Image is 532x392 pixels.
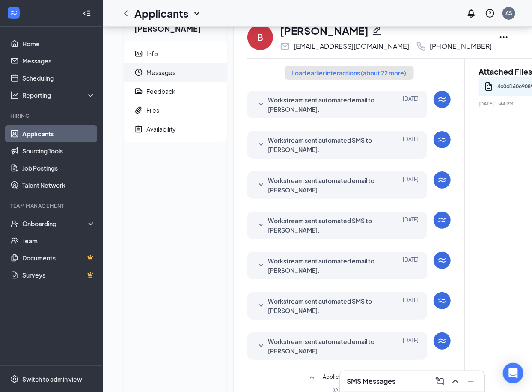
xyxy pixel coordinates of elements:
[10,219,19,228] svg: UserCheck
[499,32,509,42] svg: Ellipses
[256,341,266,351] svg: SmallChevronDown
[268,296,380,315] span: Workstream sent automated SMS to [PERSON_NAME].
[22,266,95,284] a: SurveysCrown
[268,95,380,114] span: Workstream sent automated email to [PERSON_NAME].
[10,112,94,120] div: Hiring
[124,101,227,120] a: PaperclipFiles
[485,8,495,18] svg: QuestionInfo
[450,376,461,386] svg: ChevronUp
[256,99,266,110] svg: SmallChevronDown
[484,81,494,92] svg: Document
[430,42,492,51] div: [PHONE_NUMBER]
[22,125,95,142] a: Applicants
[403,296,419,315] span: [DATE]
[464,374,478,388] button: Minimize
[121,8,131,18] svg: ChevronLeft
[134,125,143,133] svg: NoteActive
[323,373,391,383] span: Applicant System Update (1)
[280,23,369,38] h1: [PERSON_NAME]
[124,82,227,101] a: ReportFeedback
[22,69,95,87] a: Scheduling
[22,177,95,194] a: Talent Network
[437,336,447,346] svg: WorkstreamLogo
[146,49,158,58] div: Info
[22,249,95,266] a: DocumentsCrown
[83,9,91,18] svg: Collapse
[124,44,227,63] a: ContactCardInfo
[256,140,266,150] svg: SmallChevronDown
[134,49,143,58] svg: ContactCard
[268,256,380,275] span: Workstream sent automated email to [PERSON_NAME].
[22,219,88,228] div: Onboarding
[435,376,445,386] svg: ComposeMessage
[416,41,426,51] svg: Phone
[146,106,159,114] div: Files
[268,135,380,154] span: Workstream sent automated SMS to [PERSON_NAME].
[146,87,175,96] div: Feedback
[124,13,227,41] h2: [PERSON_NAME]
[22,142,95,159] a: Sourcing Tools
[437,215,447,225] svg: WorkstreamLogo
[307,373,317,383] svg: SmallChevronUp
[22,159,95,177] a: Job Postings
[9,9,18,17] svg: WorkstreamLogo
[403,95,419,114] span: [DATE]
[10,91,19,99] svg: Analysis
[403,135,419,154] span: [DATE]
[466,8,476,18] svg: Notifications
[256,260,266,271] svg: SmallChevronDown
[22,375,82,383] div: Switch to admin view
[256,301,266,311] svg: SmallChevronDown
[437,296,447,306] svg: WorkstreamLogo
[256,180,266,190] svg: SmallChevronDown
[146,125,176,133] div: Availability
[403,337,419,356] span: [DATE]
[256,220,266,230] svg: SmallChevronDown
[134,87,143,96] svg: Report
[437,135,447,145] svg: WorkstreamLogo
[268,337,380,356] span: Workstream sent automated email to [PERSON_NAME].
[403,176,419,195] span: [DATE]
[192,8,202,18] svg: ChevronDown
[466,376,476,386] svg: Minimize
[268,176,380,195] span: Workstream sent automated email to [PERSON_NAME].
[347,377,395,386] h3: SMS Messages
[22,232,95,249] a: Team
[10,375,19,383] svg: Settings
[134,6,188,21] h1: Applicants
[10,202,94,209] div: Team Management
[503,363,523,383] div: Open Intercom Messenger
[437,255,447,266] svg: WorkstreamLogo
[372,25,382,36] svg: Pencil
[268,216,380,235] span: Workstream sent automated SMS to [PERSON_NAME].
[433,374,447,388] button: ComposeMessage
[134,68,143,77] svg: Clock
[124,120,227,138] a: NoteActiveAvailability
[285,66,414,80] button: Load earlier interactions (about 22 more)
[307,373,391,383] button: SmallChevronUpApplicant System Update (1)
[257,31,263,43] div: B
[449,374,462,388] button: ChevronUp
[22,91,96,99] div: Reporting
[124,63,227,82] a: ClockMessages
[134,106,143,114] svg: Paperclip
[146,63,220,82] span: Messages
[437,175,447,185] svg: WorkstreamLogo
[437,94,447,105] svg: WorkstreamLogo
[403,256,419,275] span: [DATE]
[294,42,409,51] div: [EMAIL_ADDRESS][DOMAIN_NAME]
[403,216,419,235] span: [DATE]
[505,9,512,17] div: AS
[280,41,290,51] svg: Email
[22,35,95,52] a: Home
[22,52,95,69] a: Messages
